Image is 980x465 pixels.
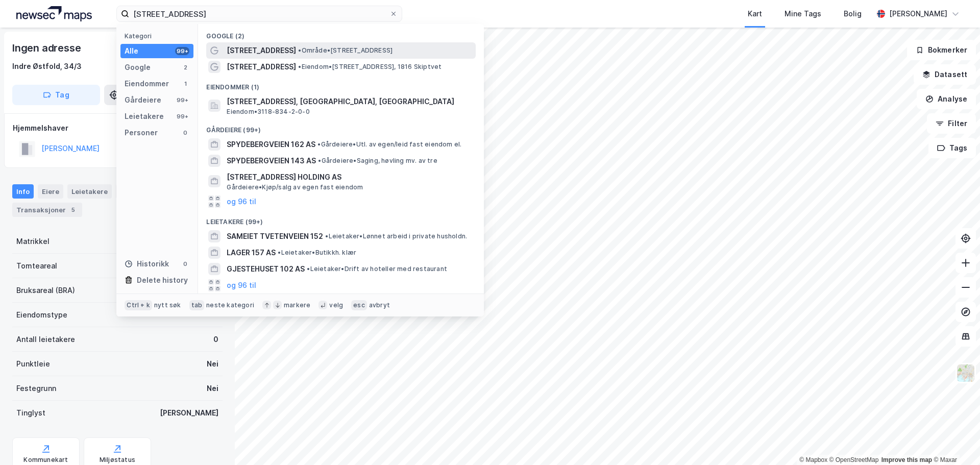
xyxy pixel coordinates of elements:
[213,333,218,346] div: 0
[351,300,367,310] div: esc
[67,184,112,199] div: Leietakere
[38,184,63,199] div: Eiere
[928,138,976,158] button: Tags
[227,263,305,275] span: GJESTEHUSET 102 AS
[175,47,189,55] div: 99+
[298,63,301,70] span: •
[889,8,947,20] div: [PERSON_NAME]
[914,64,976,85] button: Datasett
[125,300,152,310] div: Ctrl + k
[227,247,276,259] span: LAGER 157 AS
[284,301,310,309] div: markere
[956,363,975,383] img: Z
[116,184,154,199] div: Datasett
[227,279,256,291] button: og 96 til
[844,8,862,20] div: Bolig
[317,140,461,149] span: Gårdeiere • Utl. av egen/leid fast eiendom el.
[12,184,34,199] div: Info
[206,301,254,309] div: neste kategori
[325,232,328,240] span: •
[799,456,827,463] a: Mapbox
[16,284,75,297] div: Bruksareal (BRA)
[125,258,169,270] div: Historikk
[16,235,50,248] div: Matrikkel
[175,112,189,120] div: 99+
[137,274,188,286] div: Delete history
[829,456,879,463] a: OpenStreetMap
[298,46,393,55] span: Område • [STREET_ADDRESS]
[125,110,164,123] div: Leietakere
[278,249,281,256] span: •
[16,358,50,370] div: Punktleie
[369,301,390,309] div: avbryt
[154,301,181,309] div: nytt søk
[16,407,45,419] div: Tinglyst
[227,108,309,116] span: Eiendom • 3118-834-2-0-0
[307,265,310,273] span: •
[227,44,296,57] span: [STREET_ADDRESS]
[181,129,189,137] div: 0
[125,78,169,90] div: Eiendommer
[929,416,980,465] div: Kontrollprogram for chat
[917,89,976,109] button: Analyse
[129,6,389,21] input: Søk på adresse, matrikkel, gårdeiere, leietakere eller personer
[207,358,218,370] div: Nei
[125,127,158,139] div: Personer
[307,265,447,273] span: Leietaker • Drift av hoteller med restaurant
[12,85,100,105] button: Tag
[160,407,218,419] div: [PERSON_NAME]
[12,60,82,72] div: Indre Østfold, 34/3
[227,95,472,108] span: [STREET_ADDRESS], [GEOGRAPHIC_DATA], [GEOGRAPHIC_DATA]
[16,309,67,321] div: Eiendomstype
[23,456,68,464] div: Kommunekart
[198,210,484,228] div: Leietakere (99+)
[198,24,484,42] div: Google (2)
[181,260,189,268] div: 0
[198,118,484,136] div: Gårdeiere (99+)
[881,456,932,463] a: Improve this map
[16,333,75,346] div: Antall leietakere
[227,171,472,183] span: [STREET_ADDRESS] HOLDING AS
[298,63,442,71] span: Eiendom • [STREET_ADDRESS], 1816 Skiptvet
[227,155,316,167] span: SPYDEBERGVEIEN 143 AS
[227,230,323,242] span: SAMEIET TVETENVEIEN 152
[785,8,821,20] div: Mine Tags
[227,195,256,208] button: og 96 til
[227,138,315,151] span: SPYDEBERGVEIEN 162 AS
[329,301,343,309] div: velg
[189,300,205,310] div: tab
[198,75,484,93] div: Eiendommer (1)
[181,63,189,71] div: 2
[125,45,138,57] div: Alle
[175,96,189,104] div: 99+
[16,260,57,272] div: Tomteareal
[748,8,762,20] div: Kart
[207,382,218,395] div: Nei
[318,157,321,164] span: •
[227,183,363,191] span: Gårdeiere • Kjøp/salg av egen fast eiendom
[278,249,356,257] span: Leietaker • Butikkh. klær
[181,80,189,88] div: 1
[927,113,976,134] button: Filter
[298,46,301,54] span: •
[227,61,296,73] span: [STREET_ADDRESS]
[68,205,78,215] div: 5
[100,456,135,464] div: Miljøstatus
[16,6,92,21] img: logo.a4113a55bc3d86da70a041830d287a7e.svg
[125,61,151,74] div: Google
[318,157,437,165] span: Gårdeiere • Saging, høvling mv. av tre
[907,40,976,60] button: Bokmerker
[125,94,161,106] div: Gårdeiere
[16,382,56,395] div: Festegrunn
[12,203,82,217] div: Transaksjoner
[125,32,193,40] div: Kategori
[325,232,467,240] span: Leietaker • Lønnet arbeid i private husholdn.
[317,140,321,148] span: •
[12,40,83,56] div: Ingen adresse
[13,122,222,134] div: Hjemmelshaver
[929,416,980,465] iframe: Chat Widget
